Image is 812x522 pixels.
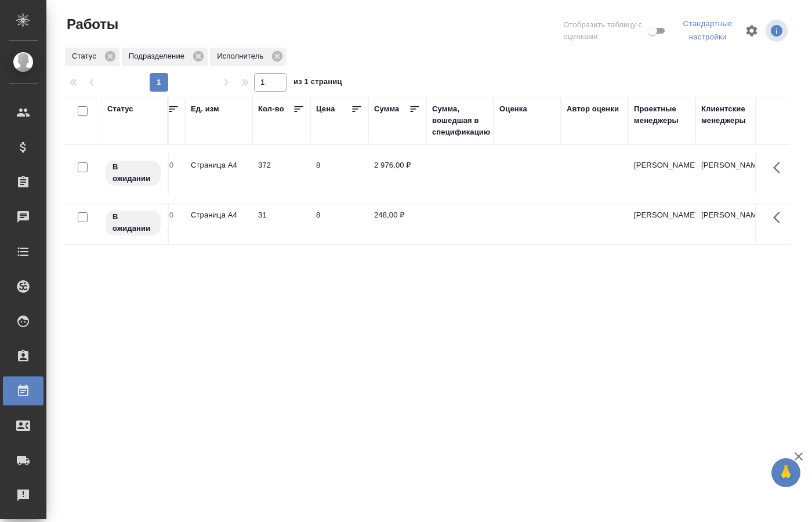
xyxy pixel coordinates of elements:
[191,103,219,115] div: Ед. изм
[310,154,368,194] td: 8
[217,50,267,62] p: Исполнитель
[634,103,690,126] div: Проектные менеджеры
[628,204,695,244] td: [PERSON_NAME]
[113,161,154,184] p: В ожидании
[310,204,368,244] td: 8
[563,19,646,42] span: Отобразить таблицу с оценками
[129,50,188,62] p: Подразделение
[567,103,619,115] div: Автор оценки
[766,204,794,231] button: Здесь прячутся важные кнопки
[258,103,284,115] div: Кол-во
[374,103,399,115] div: Сумма
[185,154,252,194] td: Страница А4
[210,48,287,66] div: Исполнитель
[65,48,119,66] div: Статус
[771,458,800,487] button: 🙏
[695,204,763,244] td: [PERSON_NAME]
[368,154,426,194] td: 2 976,00 ₽
[766,154,794,182] button: Здесь прячутся важные кнопки
[368,204,426,244] td: 248,00 ₽
[677,15,738,46] div: split button
[72,50,100,62] p: Статус
[432,103,490,138] div: Сумма, вошедшая в спецификацию
[107,103,133,115] div: Статус
[113,211,154,234] p: В ожидании
[776,461,796,485] span: 🙏
[122,48,208,66] div: Подразделение
[738,17,766,45] span: Настроить таблицу
[104,209,162,237] div: Исполнитель назначен, приступать к работе пока рано
[252,204,310,244] td: 31
[766,20,790,42] span: Посмотреть информацию
[499,103,527,115] div: Оценка
[293,75,342,92] span: из 1 страниц
[695,154,763,194] td: [PERSON_NAME]
[185,204,252,244] td: Страница А4
[701,103,757,126] div: Клиентские менеджеры
[104,159,162,187] div: Исполнитель назначен, приступать к работе пока рано
[628,154,695,194] td: [PERSON_NAME]
[252,154,310,194] td: 372
[316,103,335,115] div: Цена
[64,15,118,34] span: Работы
